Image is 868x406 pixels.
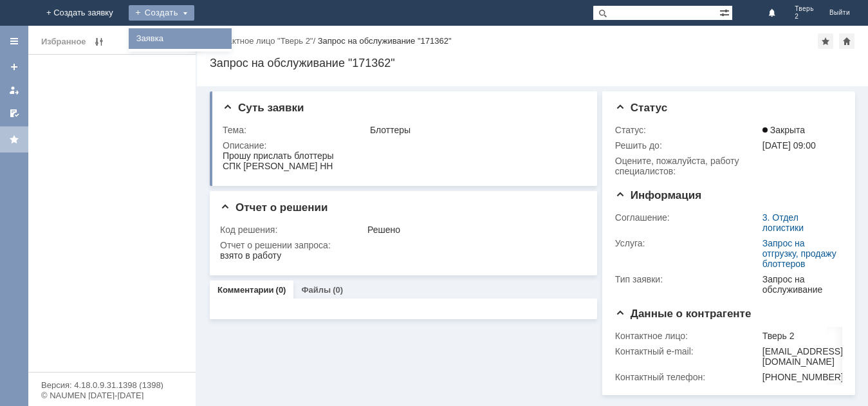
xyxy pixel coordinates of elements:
span: Тверь [795,5,814,13]
div: [EMAIL_ADDRESS][DOMAIN_NAME] [762,346,844,367]
div: Тип заявки: [615,274,760,284]
div: Тема: [223,125,367,135]
div: Отчет о решении запроса: [220,240,583,250]
span: Редактирование избранного [91,34,107,50]
div: (0) [333,285,343,295]
div: Контактный телефон: [615,372,760,382]
a: Запрос на отгрузку, продажу блоттеров [762,238,836,269]
div: Сделать домашней страницей [839,33,854,49]
span: Суть заявки [223,102,304,114]
div: Создать [129,5,194,21]
span: Статус [615,102,667,114]
div: Услуга: [615,238,760,248]
div: Добавить в избранное [818,33,833,49]
div: Статус: [615,125,760,135]
div: [PHONE_NUMBER] [762,372,844,382]
a: 3. Отдел логистики [762,212,804,233]
div: © NAUMEN [DATE]-[DATE] [41,391,183,400]
span: Данные о контрагенте [615,308,752,320]
a: Создать заявку [4,57,24,77]
div: Код решения: [220,225,365,235]
a: Заявка [131,31,229,46]
span: [DATE] 09:00 [762,140,816,151]
div: / [210,36,318,46]
div: Блоттеры [370,125,580,135]
div: Контактный e-mail: [615,346,760,356]
div: Решить до: [615,140,760,151]
div: Запрос на обслуживание "171362" [318,36,452,46]
div: Тверь 2 [762,331,844,341]
div: Oцените, пожалуйста, работу специалистов: [615,156,760,176]
div: (0) [276,285,286,295]
div: Запрос на обслуживание [762,274,838,295]
div: Версия: 4.18.0.9.31.1398 (1398) [41,381,183,389]
div: Описание: [223,140,583,151]
span: Отчет о решении [220,201,328,214]
a: Контактное лицо "Тверь 2" [210,36,313,46]
div: Решено [367,225,580,235]
a: Комментарии [217,285,274,295]
a: Файлы [301,285,331,295]
span: Информация [615,189,701,201]
div: Соглашение: [615,212,760,223]
a: Мои заявки [4,80,24,100]
div: Контактное лицо: [615,331,760,341]
a: Мои согласования [4,103,24,124]
div: Запрос на обслуживание "171362" [210,57,855,69]
span: Закрыта [762,125,805,135]
div: Избранное [41,34,86,50]
span: Расширенный поиск [719,6,732,18]
span: 2 [795,13,814,21]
